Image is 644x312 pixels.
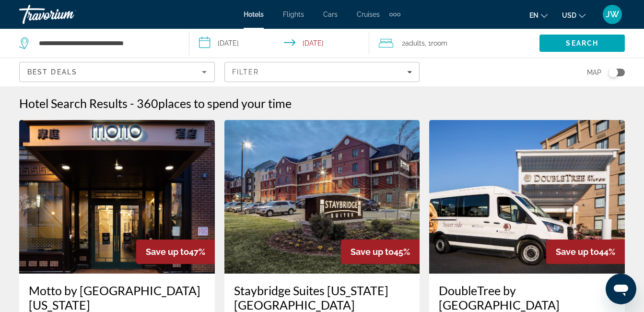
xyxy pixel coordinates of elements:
button: Change language [529,8,548,22]
button: Search [539,35,625,52]
button: Change currency [562,8,585,22]
div: 45% [341,240,420,264]
img: Motto by Hilton Washington DC City Center [19,120,215,274]
span: JW [606,10,619,19]
div: 44% [546,240,625,264]
span: Save up to [146,247,189,257]
button: Extra navigation items [389,7,400,22]
img: DoubleTree by Hilton Hotel Laurel [429,120,625,274]
h1: Hotel Search Results [19,96,128,110]
a: Cars [323,11,338,18]
a: Motto by [GEOGRAPHIC_DATA][US_STATE] [29,283,205,312]
mat-select: Sort by [27,66,207,78]
a: Cruises [357,11,380,18]
span: , 1 [425,36,447,50]
a: Hotels [244,11,264,18]
span: Filter [232,68,259,76]
button: User Menu [600,4,625,24]
span: Map [587,66,601,79]
button: Filters [224,62,420,82]
span: Search [566,39,598,47]
a: Travorium [19,2,115,27]
div: 47% [136,240,215,264]
span: 2 [402,36,425,50]
h2: 360 [137,96,292,110]
button: Select check in and out date [189,29,369,58]
a: DoubleTree by [GEOGRAPHIC_DATA] [439,283,615,312]
button: Toggle map [601,68,625,77]
span: Save up to [556,247,599,257]
span: en [529,12,539,19]
span: Adults [405,39,425,47]
span: - [130,96,134,110]
iframe: Button to launch messaging window [606,274,636,304]
span: Save up to [351,247,394,257]
span: USD [562,12,576,19]
a: Flights [283,11,304,18]
input: Search hotel destination [38,36,175,50]
span: places to spend your time [158,96,292,110]
span: Room [431,39,447,47]
img: Staybridge Suites Washington D.C. Greenbelt [224,120,420,274]
span: Best Deals [27,68,77,76]
button: Travelers: 2 adults, 0 children [369,29,539,58]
